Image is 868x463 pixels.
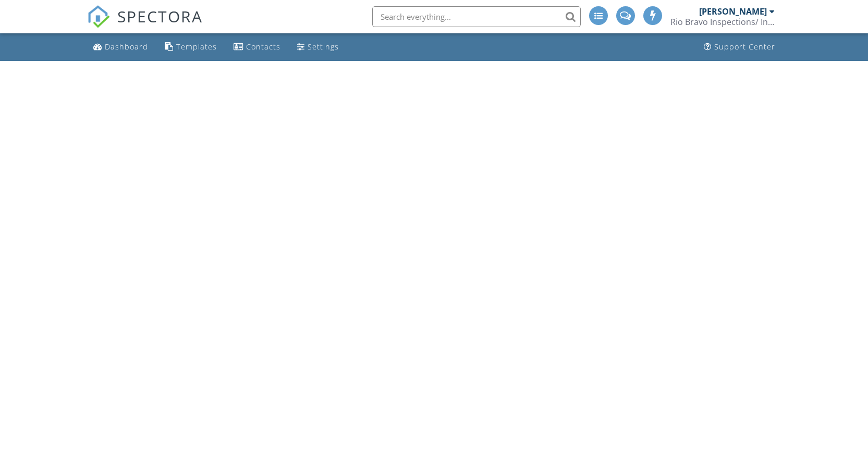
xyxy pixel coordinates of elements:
[714,42,775,52] div: Support Center
[229,37,285,57] a: Contacts
[87,5,110,28] img: The Best Home Inspection Software - Spectora
[161,37,221,57] a: Templates
[699,6,767,17] div: [PERSON_NAME]
[176,42,217,52] div: Templates
[293,37,343,57] a: Settings
[105,42,148,52] div: Dashboard
[87,14,203,36] a: SPECTORA
[89,37,152,57] a: Dashboard
[308,42,339,52] div: Settings
[117,5,203,27] span: SPECTORA
[246,42,280,52] div: Contacts
[700,37,779,57] a: Support Center
[372,6,581,27] input: Search everything...
[670,17,775,27] div: Rio Bravo Inspections/ Inspectify Pro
